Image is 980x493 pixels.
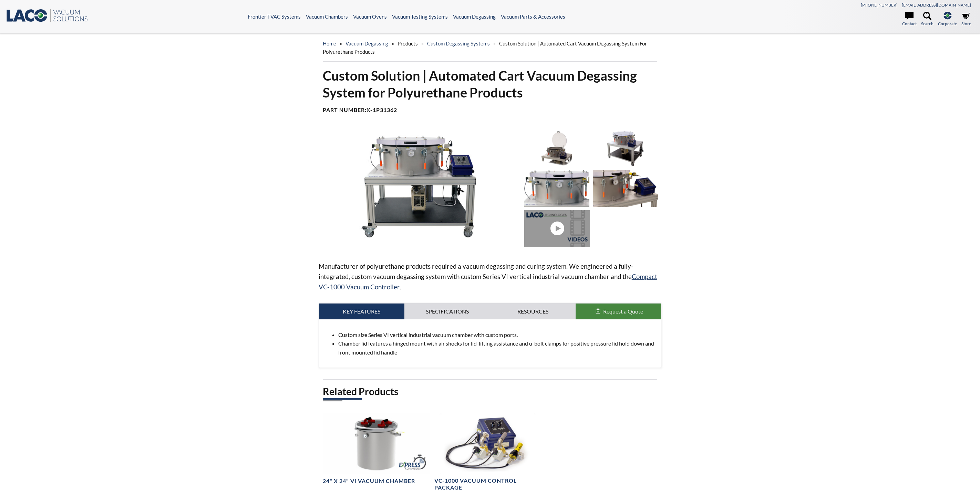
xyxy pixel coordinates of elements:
[861,2,898,8] a: [PHONE_NUMBER]
[524,130,589,167] img: Industrial degassing system w/open lid
[453,13,496,20] a: Vacuum Degassing
[248,13,301,20] a: Frontier TVAC Systems
[593,130,658,167] img: Industrial degassing and curing system, angled view
[501,13,565,20] a: Vacuum Parts & Accessories
[427,40,490,47] a: Custom Degassing Systems
[338,339,656,357] li: Chamber lid features a hinged mount with air shocks for lid-lifting assistance and u-bolt clamps ...
[323,40,647,55] span: Custom Solution | Automated Cart Vacuum Degassing System for Polyurethane Products
[938,20,957,27] span: Corporate
[338,330,656,339] li: Custom size Series VI vertical industrial vacuum chamber with custom ports.
[323,40,336,47] a: home
[319,130,519,243] img: Industrial degassing and curing system, front view
[392,13,448,20] a: Vacuum Testing Systems
[603,308,643,315] span: Request a Quote
[323,106,658,114] h4: Part Number:
[902,2,971,8] a: [EMAIL_ADDRESS][DOMAIN_NAME]
[319,273,657,291] a: Compact VC-1000 Vacuum Controller
[576,304,661,319] button: Request a Quote
[323,385,658,398] h2: Related Products
[367,106,397,113] b: X-1P31362
[404,304,490,319] a: Specifications
[345,40,388,47] a: Vacuum Degassing
[323,34,658,62] div: » » » »
[434,477,542,492] h4: VC-1000 Vacuum Control Package
[902,12,917,27] a: Contact
[319,304,404,319] a: Key Features
[306,13,348,20] a: Vacuum Chambers
[921,12,933,27] a: Search
[323,67,658,101] h1: Custom Solution | Automated Cart Vacuum Degassing System for Polyurethane Products
[490,304,576,319] a: Resources
[353,13,387,20] a: Vacuum Ovens
[398,40,418,47] span: Products
[524,170,589,207] img: Industrial degassing and curing system, chamber close-up
[434,413,542,492] a: VC-1000 Vacuum Control Package imageVC-1000 Vacuum Control Package
[961,12,971,27] a: Store
[323,477,415,485] h4: 24" X 24" VI Vacuum Chamber
[323,413,430,485] a: LVC2424-3111-VI Express Chamber, front view24" X 24" VI Vacuum Chamber
[593,170,658,207] img: VC-1000 Controller
[319,261,662,292] p: Manufacturer of polyurethane products required a vacuum degassing and curing system. We engineere...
